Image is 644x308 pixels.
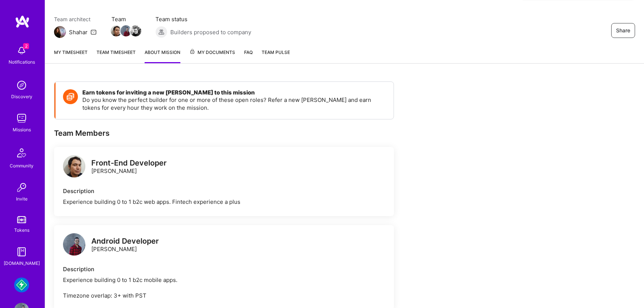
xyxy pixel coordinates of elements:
div: Experience building 0 to 1 b2c mobile apps. Timezone overlap: 3+ with PST [63,276,385,299]
div: Discovery [11,93,32,100]
div: Team Members [54,128,394,138]
div: Android Developer [91,237,159,245]
a: Team Member Avatar [131,25,141,37]
div: Shahar [69,28,88,36]
img: Team Member Avatar [130,25,141,36]
span: Team [111,15,141,23]
i: icon Mail [91,29,97,35]
div: Notifications [9,58,35,66]
img: guide book [14,244,29,259]
div: [PERSON_NAME] [91,159,167,175]
div: [PERSON_NAME] [91,237,159,253]
a: Team Member Avatar [111,25,121,37]
a: About Mission [145,48,180,63]
span: Share [616,27,630,34]
img: Team Member Avatar [111,25,122,36]
img: logo [63,155,85,177]
span: Team architect [54,15,97,23]
a: Team Member Avatar [121,25,131,37]
img: Community [13,144,31,162]
div: Front-End Developer [91,159,167,167]
img: tokens [17,216,26,223]
span: Builders proposed to company [170,28,251,36]
span: 2 [23,43,29,49]
img: logo [15,15,30,28]
img: Token icon [63,89,78,104]
img: logo [63,233,85,256]
img: Invite [14,180,29,195]
div: Description [63,265,385,273]
a: Team Pulse [262,48,290,63]
div: Invite [16,195,28,203]
div: Tokens [14,226,29,234]
span: Team status [155,15,251,23]
img: discovery [14,78,29,93]
img: Mudflap: Fintech for Trucking [14,277,29,292]
a: FAQ [244,48,253,63]
div: Experience building 0 to 1 b2c web apps. Fintech experience a plus [63,198,385,206]
a: My Documents [189,48,235,63]
a: logo [63,233,85,257]
span: Team Pulse [262,49,290,55]
a: logo [63,155,85,179]
img: teamwork [14,111,29,126]
a: Team timesheet [97,48,136,63]
div: [DOMAIN_NAME] [4,259,40,267]
img: bell [14,43,29,58]
div: Missions [13,126,31,134]
div: Community [10,162,34,170]
a: My timesheet [54,48,88,63]
p: Do you know the perfect builder for one or more of these open roles? Refer a new [PERSON_NAME] an... [82,96,386,112]
span: My Documents [189,48,235,57]
a: Mudflap: Fintech for Trucking [12,277,31,292]
h4: Earn tokens for inviting a new [PERSON_NAME] to this mission [82,89,386,96]
img: Team Architect [54,26,66,38]
div: Description [63,187,385,195]
img: Builders proposed to company [155,26,167,38]
button: Share [611,23,635,38]
img: Team Member Avatar [120,25,132,36]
